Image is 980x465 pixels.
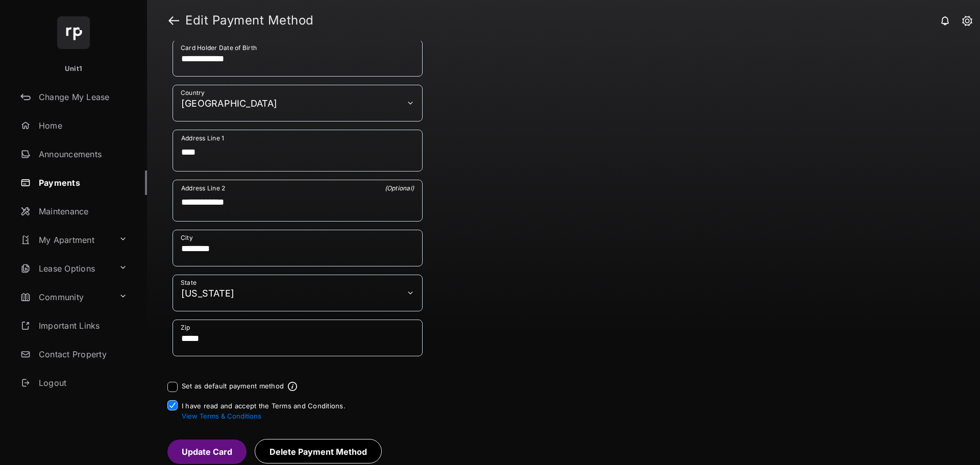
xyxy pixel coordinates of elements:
button: I have read and accept the Terms and Conditions. [182,412,261,420]
a: Payments [16,170,147,195]
button: Update Card [167,439,247,464]
a: Lease Options [16,256,115,281]
button: Delete Payment Method [255,439,382,463]
a: Contact Property [16,342,147,366]
div: payment_method_screening[postal_addresses][country] [173,85,423,121]
strong: Edit Payment Method [185,14,314,27]
a: Community [16,285,115,309]
p: Unit1 [65,64,82,74]
label: Set as default payment method [182,382,284,390]
img: svg+xml;base64,PHN2ZyB4bWxucz0iaHR0cDovL3d3dy53My5vcmcvMjAwMC9zdmciIHdpZHRoPSI2NCIgaGVpZ2h0PSI2NC... [57,16,90,49]
a: Announcements [16,142,147,166]
a: My Apartment [16,228,115,252]
div: payment_method_screening[postal_addresses][locality] [173,230,423,266]
div: payment_method_screening[postal_addresses][addressLine1] [173,130,423,172]
div: payment_method_screening[postal_addresses][administrativeArea] [173,275,423,311]
div: payment_method_screening[postal_addresses][addressLine2] [173,180,423,222]
span: Default payment method info [288,382,297,391]
a: Home [16,113,147,138]
div: payment_method_screening[postal_addresses][postalCode] [173,320,423,356]
a: Change My Lease [16,85,147,109]
a: Important Links [16,313,131,338]
a: Maintenance [16,199,147,224]
a: Logout [16,371,147,395]
span: I have read and accept the Terms and Conditions. [182,402,346,420]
